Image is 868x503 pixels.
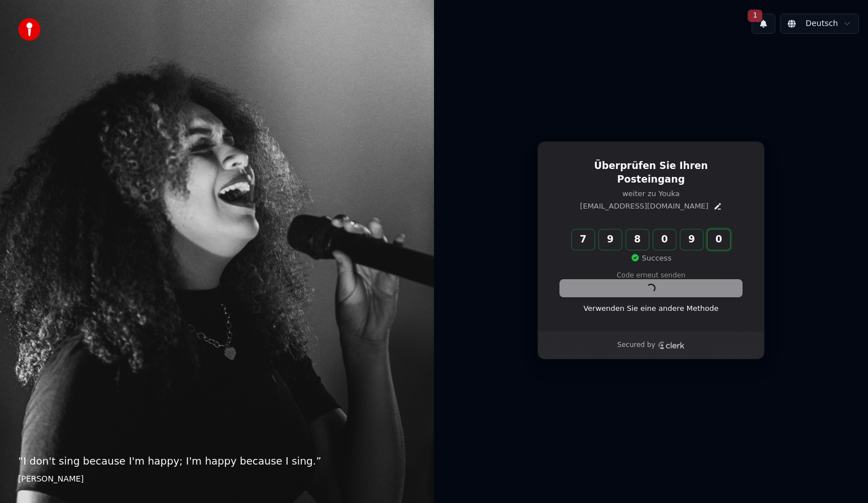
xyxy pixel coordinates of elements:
[631,253,671,263] p: Success
[18,474,416,485] footer: [PERSON_NAME]
[713,202,722,211] button: Edit
[617,341,655,350] p: Secured by
[18,18,41,41] img: youka
[583,303,718,314] a: Verwenden Sie eine andere Methode
[18,453,416,469] p: “ I don't sing because I'm happy; I'm happy because I sing. ”
[658,341,685,349] a: Clerk logo
[560,159,742,187] h1: Überprüfen Sie Ihren Posteingang
[752,14,775,34] button: 1
[580,201,708,211] p: [EMAIL_ADDRESS][DOMAIN_NAME]
[748,10,762,22] span: 1
[560,189,742,199] p: weiter zu Youka
[572,229,753,250] input: Enter verification code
